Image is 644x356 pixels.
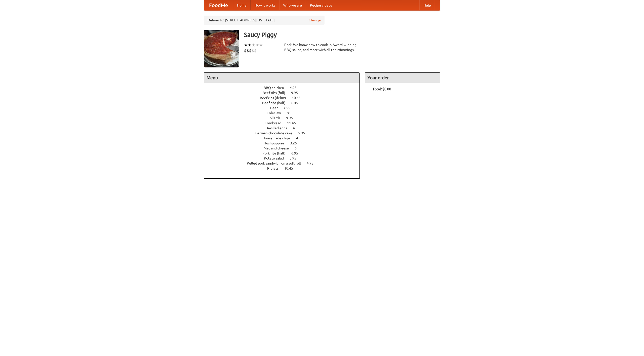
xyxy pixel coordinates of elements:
span: BBQ chicken [264,86,289,90]
span: 6 [295,146,302,150]
span: German chocolate cake [255,131,297,135]
span: 6.45 [291,101,303,105]
a: Pulled pork sandwich on a soft roll 4.95 [247,161,323,165]
span: 9.95 [291,91,303,95]
a: Housemade chips 4 [262,136,307,140]
span: Housemade chips [262,136,295,140]
a: Home [233,0,251,10]
div: Pork. We know how to cook it. Award-winning BBQ sauce, and meat with all the trimmings. [284,42,360,52]
span: Mac and cheese [264,146,294,150]
a: How it works [251,0,279,10]
a: German chocolate cake 5.95 [255,131,314,135]
a: Beef ribs (half) 6.45 [262,101,307,105]
a: Beef ribs (delux) 10.45 [260,96,310,100]
li: ★ [248,42,252,48]
li: $ [252,48,254,53]
a: Collards 9.95 [267,116,302,120]
span: 4 [296,136,303,140]
a: Beef ribs (full) 9.95 [263,91,307,95]
a: Potato salad 3.95 [264,156,306,160]
span: Devilled eggs [265,126,292,130]
li: ★ [244,42,248,48]
a: Pork ribs (half) 6.95 [262,151,307,155]
span: 5.95 [298,131,310,135]
span: Riblets [267,166,284,170]
a: Beer 7.55 [270,106,300,110]
li: ★ [259,42,263,48]
div: Deliver to: [STREET_ADDRESS][US_STATE] [204,16,325,25]
a: Change [309,18,321,23]
span: Beef ribs (delux) [260,96,291,100]
span: Pork ribs (half) [262,151,291,155]
img: angular.jpg [204,30,239,67]
li: $ [249,48,252,53]
a: Mac and cheese 6 [264,146,306,150]
h4: Your order [365,73,440,83]
span: 3.95 [290,156,301,160]
span: 3.25 [290,141,302,145]
span: Hushpuppies [264,141,289,145]
a: BBQ chicken 4.95 [264,86,306,90]
a: Riblets 10.45 [267,166,302,170]
span: 4 [293,126,300,130]
li: $ [247,48,249,53]
span: Beef ribs (full) [263,91,290,95]
a: Recipe videos [306,0,336,10]
span: 7.55 [284,106,295,110]
span: 4.95 [290,86,302,90]
span: 8.95 [287,111,299,115]
li: ★ [252,42,255,48]
a: Help [419,0,435,10]
span: 10.45 [292,96,306,100]
a: Cornbread 11.45 [265,121,305,125]
span: 10.45 [284,166,298,170]
span: 6.95 [291,151,303,155]
span: Collards [267,116,285,120]
span: Pulled pork sandwich on a soft roll [247,161,306,165]
span: 11.45 [287,121,301,125]
a: FoodMe [204,0,233,10]
span: Beer [270,106,283,110]
span: 9.95 [286,116,298,120]
h4: Menu [204,73,359,83]
span: Coleslaw [267,111,286,115]
a: Devilled eggs 4 [265,126,304,130]
li: ★ [255,42,259,48]
span: Cornbread [265,121,286,125]
li: $ [254,48,257,53]
a: Hushpuppies 3.25 [264,141,306,145]
span: 4.95 [307,161,318,165]
span: Potato salad [264,156,289,160]
a: Coleslaw 8.95 [267,111,303,115]
span: Beef ribs (half) [262,101,291,105]
b: Total: $0.00 [373,87,391,91]
h3: Saucy Piggy [244,30,440,40]
li: $ [244,48,247,53]
a: Who we are [279,0,306,10]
